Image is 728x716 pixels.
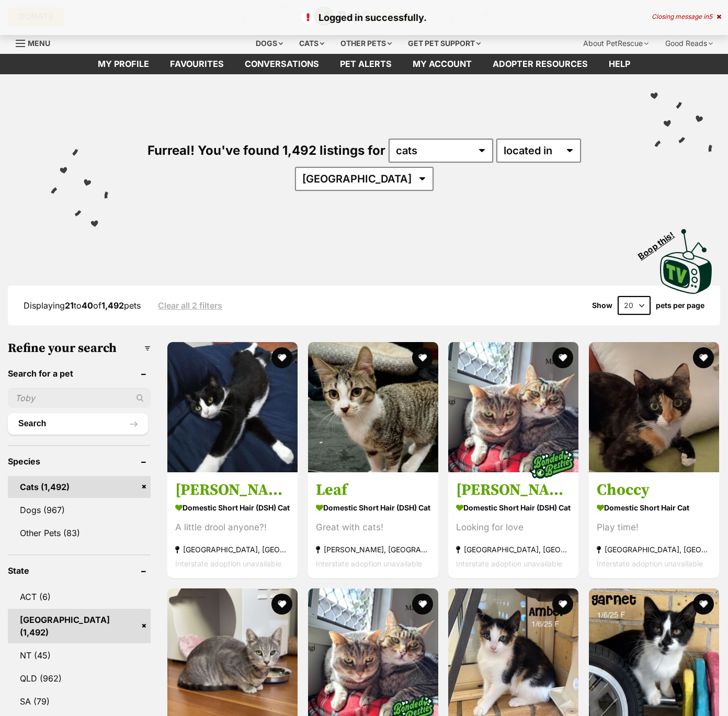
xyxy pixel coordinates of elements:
div: Play time! [597,520,711,535]
span: Displaying to of pets [24,300,141,311]
div: Good Reads [658,33,720,54]
button: favourite [412,347,433,368]
input: Toby [8,388,151,408]
iframe: Help Scout Beacon - Open [652,664,707,695]
span: 5 [709,13,712,20]
div: Cats [292,33,332,54]
p: Logged in successfully. [10,10,718,25]
a: [PERSON_NAME] Domestic Short Hair (DSH) Cat A little drool anyone?! [GEOGRAPHIC_DATA], [GEOGRAPHI... [167,472,298,578]
a: Menu [16,33,58,52]
a: Boop this! [660,220,712,296]
button: favourite [412,594,433,615]
a: NT (45) [8,644,151,666]
div: Dogs [248,33,290,54]
div: Great with cats! [316,520,430,535]
a: Favourites [160,54,234,74]
h3: Refine your search [8,341,151,356]
a: Dogs (967) [8,499,151,521]
button: favourite [553,594,574,615]
a: Choccy Domestic Short Hair Cat Play time! [GEOGRAPHIC_DATA], [GEOGRAPHIC_DATA] Interstate adoptio... [589,472,719,578]
header: Species [8,457,151,466]
img: PetRescue TV logo [660,229,712,294]
img: Wilma - Domestic Short Hair (DSH) Cat [167,342,298,472]
button: favourite [693,594,714,615]
a: QLD (962) [8,667,151,689]
div: A little drool anyone?! [175,520,290,535]
span: Interstate adoption unavailable [175,559,281,568]
a: My account [402,54,482,74]
a: Clear all 2 filters [158,301,222,310]
img: Choccy - Domestic Short Hair Cat [589,342,719,472]
strong: Domestic Short Hair Cat [597,500,711,515]
strong: [GEOGRAPHIC_DATA], [GEOGRAPHIC_DATA] [597,542,711,556]
h3: Choccy [597,480,711,500]
h3: [PERSON_NAME] [175,480,290,500]
button: favourite [553,347,574,368]
header: Search for a pet [8,369,151,378]
strong: Domestic Short Hair (DSH) Cat [316,500,430,515]
a: [PERSON_NAME] (and [PERSON_NAME]) Domestic Short Hair (DSH) Cat Looking for love [GEOGRAPHIC_DATA... [448,472,578,578]
label: pets per page [656,301,704,310]
strong: Domestic Short Hair (DSH) Cat [456,500,571,515]
span: Boop this! [636,223,685,261]
a: conversations [234,54,329,74]
div: Get pet support [401,33,488,54]
strong: [GEOGRAPHIC_DATA], [GEOGRAPHIC_DATA] [175,542,290,556]
strong: 21 [65,300,74,311]
img: Leaf - Domestic Short Hair (DSH) Cat [308,342,438,472]
span: Interstate adoption unavailable [597,559,703,568]
button: favourite [272,347,293,368]
img: bonded besties [527,438,579,490]
span: Interstate adoption unavailable [456,559,562,568]
strong: 1,492 [101,300,124,311]
a: My profile [87,54,160,74]
span: Interstate adoption unavailable [316,559,422,568]
h3: Leaf [316,480,430,500]
button: favourite [272,594,293,615]
strong: [PERSON_NAME], [GEOGRAPHIC_DATA] [316,542,430,556]
a: Pet alerts [329,54,402,74]
span: Furreal! You've found 1,492 listings for [147,143,385,158]
a: SA (79) [8,690,151,712]
h3: [PERSON_NAME] (and [PERSON_NAME]) [456,480,571,500]
strong: [GEOGRAPHIC_DATA], [GEOGRAPHIC_DATA] [456,542,571,556]
div: Closing message in [652,13,721,20]
a: [GEOGRAPHIC_DATA] (1,492) [8,609,151,643]
div: Looking for love [456,520,571,535]
a: Leaf Domestic Short Hair (DSH) Cat Great with cats! [PERSON_NAME], [GEOGRAPHIC_DATA] Interstate a... [308,472,438,578]
img: Luigi (and Mario) - Domestic Short Hair (DSH) Cat [448,342,578,472]
a: Other Pets (83) [8,522,151,544]
strong: Domestic Short Hair (DSH) Cat [175,500,290,515]
a: Adopter resources [482,54,598,74]
a: Help [598,54,641,74]
div: Other pets [333,33,399,54]
span: Show [592,301,612,310]
a: ACT (6) [8,586,151,608]
strong: 40 [82,300,93,311]
a: Cats (1,492) [8,476,151,498]
button: favourite [693,347,714,368]
button: Search [8,413,148,434]
div: About PetRescue [576,33,656,54]
span: Menu [28,39,50,48]
header: State [8,566,151,575]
